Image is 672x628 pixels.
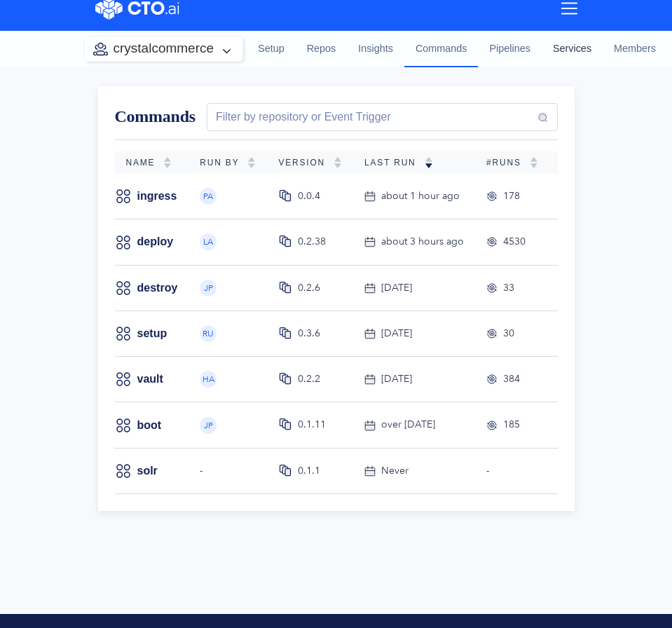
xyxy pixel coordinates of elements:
[381,189,460,204] div: about 1 hour ago
[188,448,267,493] td: -
[115,107,196,125] span: Commands
[475,448,549,493] td: -
[210,109,391,125] div: Filter by repository or Event Trigger
[603,30,667,68] a: Members
[503,417,520,432] div: 185
[381,371,412,387] div: [DATE]
[85,36,243,61] button: crystalcommerce
[137,463,158,479] a: solr
[381,417,435,432] div: over [DATE]
[503,280,514,296] div: 33
[347,30,404,68] a: Insights
[137,418,162,433] a: boot
[204,284,213,292] span: JP
[137,189,177,204] a: ingress
[203,238,213,246] span: LA
[200,158,247,168] span: Run By
[542,30,603,68] a: Services
[298,371,320,387] div: 0.2.2
[278,158,334,168] span: Version
[298,189,320,204] div: 0.0.4
[126,158,164,168] span: Name
[298,463,320,479] div: 0.1.1
[425,157,433,168] img: sorting-down.svg
[163,157,172,168] img: sorting-empty.svg
[247,30,296,68] a: Setup
[503,234,526,250] div: 4530
[486,158,530,168] span: #RUNS
[298,234,326,250] div: 0.2.38
[204,421,213,430] span: JP
[381,234,464,250] div: about 3 hours ago
[247,157,256,168] img: sorting-empty.svg
[334,157,342,168] img: sorting-empty.svg
[137,371,163,387] a: vault
[298,417,326,432] div: 0.1.11
[503,326,514,341] div: 30
[503,371,520,387] div: 384
[298,280,320,296] div: 0.2.6
[381,280,412,296] div: [DATE]
[404,30,479,67] a: Commands
[298,326,320,341] div: 0.3.6
[203,329,214,338] span: RU
[137,326,167,341] a: setup
[137,280,178,296] a: destroy
[137,234,174,250] a: deploy
[203,192,213,200] span: PA
[296,30,348,68] a: Repos
[478,30,541,68] a: Pipelines
[203,375,214,383] span: HA
[381,326,412,341] div: [DATE]
[530,157,538,168] img: sorting-empty.svg
[503,189,520,204] div: 178
[364,158,425,168] span: Last Run
[381,463,409,479] div: Never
